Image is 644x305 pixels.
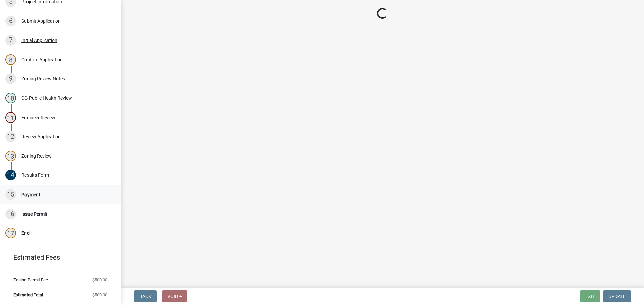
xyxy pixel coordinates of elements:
[580,290,600,302] button: Exit
[5,209,16,219] div: 16
[5,251,110,264] a: Estimated Fees
[13,293,43,297] span: Estimated Total
[5,35,16,46] div: 7
[21,57,63,62] div: Confirm Application
[21,173,49,177] div: Results Form
[603,290,631,302] button: Update
[21,134,61,139] div: Review Application
[608,294,626,299] span: Update
[92,293,107,297] span: $500.00
[162,290,187,302] button: Void
[5,16,16,26] div: 6
[21,38,57,43] div: Initial Application
[5,170,16,180] div: 14
[134,290,157,302] button: Back
[21,192,40,197] div: Payment
[5,131,16,142] div: 12
[5,54,16,65] div: 8
[21,212,47,216] div: Issue Permit
[5,151,16,161] div: 13
[21,154,52,158] div: Zoning Review
[5,73,16,84] div: 9
[21,19,61,23] div: Submit Application
[21,115,55,120] div: Engineer Review
[13,278,48,282] span: Zoning Permit Fee
[139,294,151,299] span: Back
[92,278,107,282] span: $500.00
[21,96,72,100] div: CG Public Health Review
[167,294,178,299] span: Void
[21,231,30,235] div: End
[5,228,16,238] div: 17
[5,93,16,103] div: 10
[5,112,16,123] div: 11
[21,76,65,81] div: Zoning Review Notes
[5,189,16,200] div: 15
